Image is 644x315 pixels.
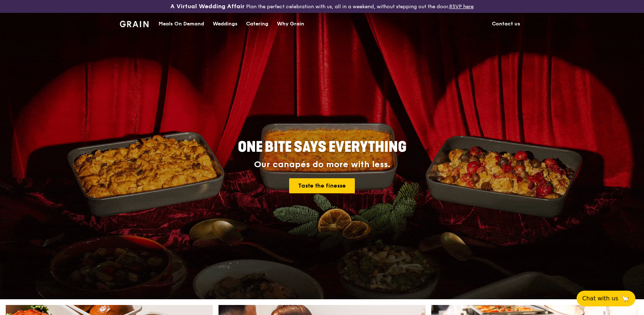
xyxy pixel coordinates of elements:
[208,13,242,35] a: Weddings
[238,139,406,156] span: ONE BITE SAYS EVERYTHING
[621,294,630,303] span: 🦙
[577,291,635,306] button: Chat with us🦙
[159,13,204,35] div: Meals On Demand
[120,13,149,34] a: GrainGrain
[488,13,525,35] a: Contact us
[120,21,149,27] img: Grain
[277,13,304,35] div: Why Grain
[170,3,245,10] h3: A Virtual Wedding Affair
[242,13,273,35] a: Catering
[582,294,618,303] span: Chat with us
[273,13,309,35] a: Why Grain
[449,4,474,10] a: RSVP here
[289,178,355,193] a: Taste the finesse
[193,160,451,170] div: Our canapés do more with less.
[116,3,529,10] div: Plan the perfect celebration with us, all in a weekend, without stepping out the door.
[246,13,268,35] div: Catering
[213,13,238,35] div: Weddings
